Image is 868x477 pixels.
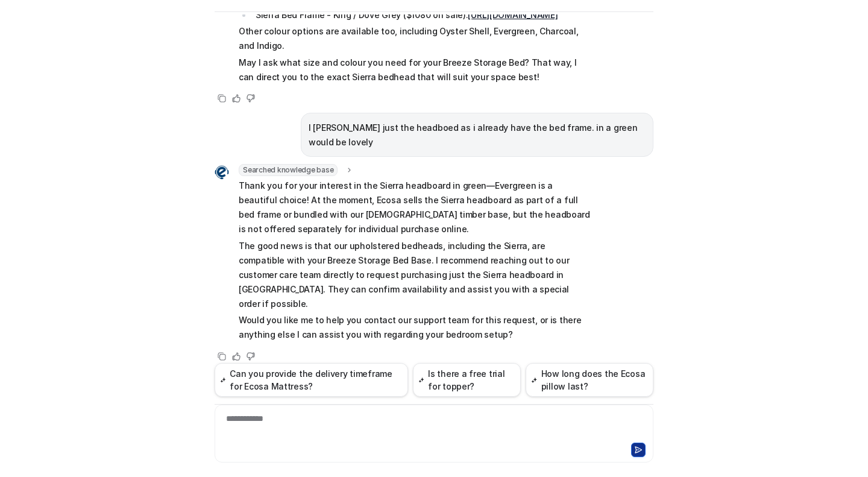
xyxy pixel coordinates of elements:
[239,313,591,342] p: Would you like me to help you contact our support team for this request, or is there anything els...
[413,363,521,397] button: Is there a free trial for topper?
[239,24,591,53] p: Other colour options are available too, including Oyster Shell, Evergreen, Charcoal, and Indigo.
[526,363,653,397] button: How long does the Ecosa pillow last?
[215,363,408,397] button: Can you provide the delivery timeframe for Ecosa Mattress?
[309,121,646,150] p: I [PERSON_NAME] just the headboed as i already have the bed frame. in a green would be lovely
[239,239,591,311] p: The good news is that our upholstered bedheads, including the Sierra, are compatible with your Br...
[215,165,229,180] img: Widget
[468,10,558,20] a: [URL][DOMAIN_NAME]
[239,178,591,236] p: Thank you for your interest in the Sierra headboard in green—Evergreen is a beautiful choice! At ...
[239,55,591,84] p: May I ask what size and colour you need for your Breeze Storage Bed? That way, I can direct you t...
[252,8,591,22] li: Sierra Bed Frame - King / Dove Grey ($1080 on sale):
[239,164,338,176] span: Searched knowledge base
